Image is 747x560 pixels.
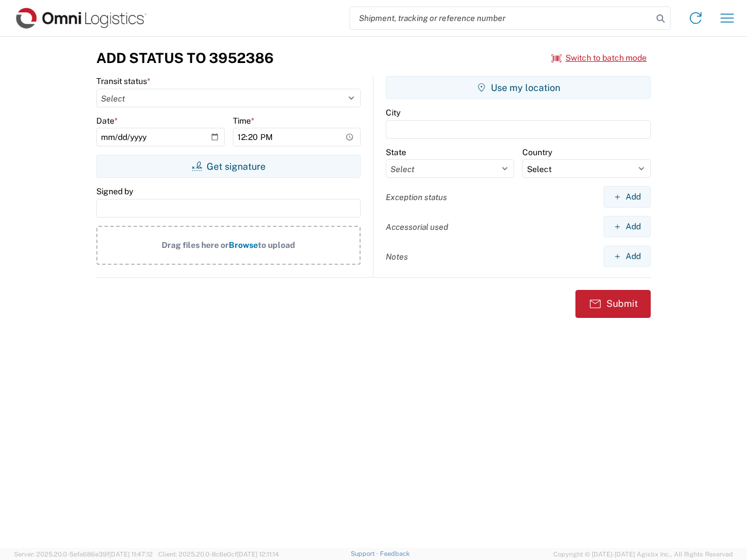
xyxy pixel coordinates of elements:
[14,551,153,558] span: Server: 2025.20.0-5efa686e39f
[551,48,647,68] button: Switch to batch mode
[386,76,651,99] button: Use my location
[603,216,651,237] button: Add
[351,550,380,557] a: Support
[229,240,258,250] span: Browse
[96,186,133,197] label: Signed by
[237,551,279,558] span: [DATE] 12:11:14
[603,246,651,267] button: Add
[603,186,651,208] button: Add
[96,50,274,66] h3: Add Status to 3952386
[233,116,254,126] label: Time
[380,550,410,557] a: Feedback
[96,76,151,86] label: Transit status
[162,240,229,250] span: Drag files here or
[386,107,400,118] label: City
[575,290,651,318] button: Submit
[522,147,552,157] label: Country
[109,551,153,558] span: [DATE] 11:47:12
[96,116,118,126] label: Date
[386,192,447,202] label: Exception status
[386,147,406,157] label: State
[553,549,733,559] span: Copyright © [DATE]-[DATE] Agistix Inc., All Rights Reserved
[158,551,279,558] span: Client: 2025.20.0-8c6e0cf
[258,240,295,250] span: to upload
[96,155,361,178] button: Get signature
[386,251,408,262] label: Notes
[350,7,652,29] input: Shipment, tracking or reference number
[386,222,448,232] label: Accessorial used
